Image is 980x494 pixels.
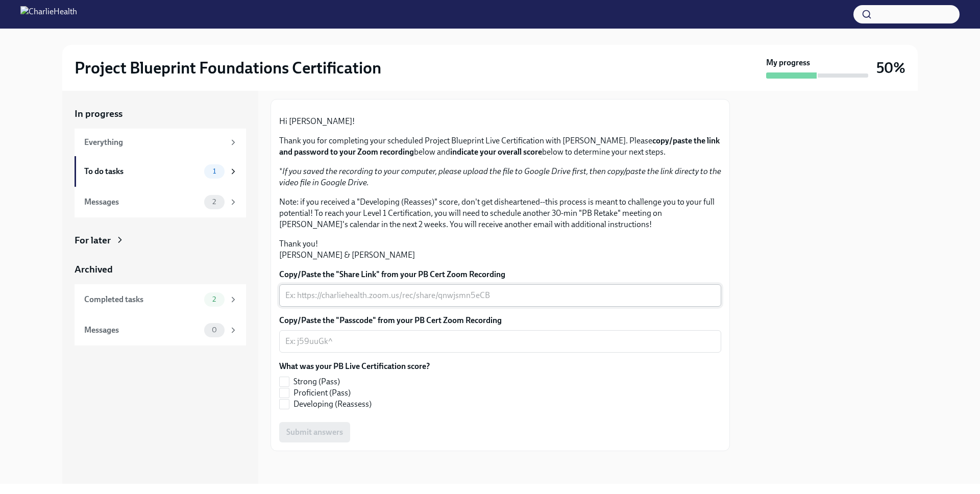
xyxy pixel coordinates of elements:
[75,129,246,156] a: Everything
[75,263,246,276] a: Archived
[450,147,542,157] strong: indicate your overall score
[75,234,111,247] div: For later
[279,238,721,261] p: Thank you! [PERSON_NAME] & [PERSON_NAME]
[206,295,222,303] span: 2
[84,294,200,305] div: Completed tasks
[206,326,223,334] span: 0
[279,135,721,158] p: Thank you for completing your scheduled Project Blueprint Live Certification with [PERSON_NAME]. ...
[293,399,372,410] span: Developing (Reassess)
[20,6,77,22] img: CharlieHealth
[84,137,225,148] div: Everything
[279,269,721,280] label: Copy/Paste the "Share Link" from your PB Cert Zoom Recording
[876,59,905,77] h3: 50%
[279,116,721,127] p: Hi [PERSON_NAME]!
[279,196,721,230] p: Note: if you received a "Developing (Reasses)" score, don't get disheartened--this process is mea...
[279,166,721,187] em: If you saved the recording to your computer, please upload the file to Google Drive first, then c...
[84,325,200,336] div: Messages
[84,196,200,208] div: Messages
[84,166,200,177] div: To do tasks
[75,284,246,315] a: Completed tasks2
[206,198,222,206] span: 2
[75,315,246,345] a: Messages0
[293,376,340,387] span: Strong (Pass)
[75,156,246,187] a: To do tasks1
[75,187,246,217] a: Messages2
[766,57,810,68] strong: My progress
[293,387,351,399] span: Proficient (Pass)
[279,361,430,372] label: What was your PB Live Certification score?
[75,107,246,120] a: In progress
[279,315,721,326] label: Copy/Paste the "Passcode" from your PB Cert Zoom Recording
[75,58,381,78] h2: Project Blueprint Foundations Certification
[207,167,222,175] span: 1
[75,234,246,247] a: For later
